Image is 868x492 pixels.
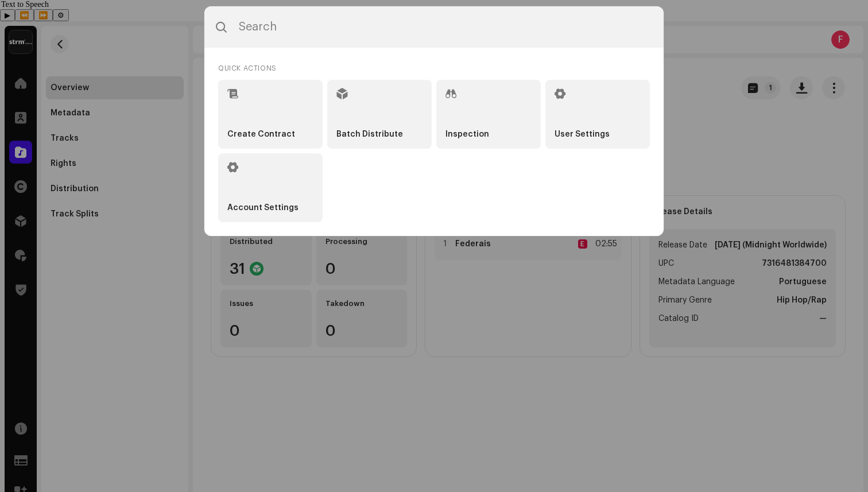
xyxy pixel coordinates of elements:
input: Search [204,6,664,48]
div: Quick Actions [218,61,650,75]
strong: Inspection [445,130,489,140]
strong: User Settings [555,130,610,140]
strong: Batch Distribute [336,130,403,140]
strong: Account Settings [227,203,299,213]
strong: Create Contract [227,130,295,140]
